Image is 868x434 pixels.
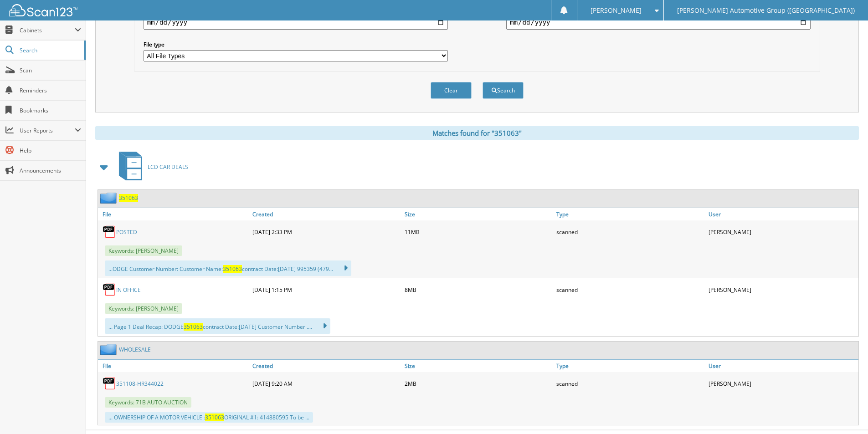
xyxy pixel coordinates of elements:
img: PDF.png [103,377,116,390]
a: LCD CAR DEALS [113,149,188,185]
a: POSTED [116,228,137,236]
div: ... OWNERSHIP OF A MOTOR VEHICLE : ORIGINAL #1: 414880595 To be ... [105,412,313,423]
span: [PERSON_NAME] Automotive Group ([GEOGRAPHIC_DATA]) [677,8,855,13]
div: [DATE] 1:15 PM [250,281,402,299]
span: Cabinets [20,26,75,34]
img: folder2.png [100,192,119,204]
div: ... Page 1 Deal Recap: DODGE contract Date:[DATE] Customer Number .... [105,318,330,334]
div: [PERSON_NAME] [706,281,858,299]
input: start [144,15,448,30]
div: ...ODGE Customer Number: Customer Name: contract Date:[DATE] 995359 (479... [105,260,351,276]
a: Created [250,360,402,372]
img: PDF.png [103,283,116,296]
label: File type [144,41,448,48]
a: User [706,360,858,372]
button: Search [483,82,524,99]
div: 2MB [402,374,555,393]
button: Clear [431,82,472,99]
span: 351063 [205,414,224,421]
img: PDF.png [103,225,116,239]
div: [PERSON_NAME] [706,223,858,241]
a: 351063 [119,194,138,202]
a: Size [402,360,555,372]
span: [PERSON_NAME] [591,8,642,13]
span: User Reports [20,127,75,134]
img: scan123-logo-white.svg [9,4,77,16]
div: scanned [554,374,706,393]
span: Keywords: [PERSON_NAME] [105,245,182,256]
span: 351063 [184,323,203,331]
div: 8MB [402,281,555,299]
a: WHOLESALE [119,346,151,353]
span: Help [20,147,81,154]
iframe: Chat Widget [822,390,868,434]
a: File [98,208,250,220]
div: [DATE] 9:20 AM [250,374,402,393]
div: scanned [554,281,706,299]
span: 351063 [223,265,242,273]
input: end [506,15,811,30]
a: Size [402,208,555,220]
span: Bookmarks [20,107,81,114]
a: File [98,360,250,372]
a: IN OFFICE [116,286,141,294]
a: Created [250,208,402,220]
a: 351108-HR344022 [116,380,164,388]
span: Keywords: 71B AUTO AUCTION [105,397,191,408]
a: User [706,208,858,220]
span: Scan [20,66,81,74]
span: LCD CAR DEALS [148,163,188,171]
div: Matches found for "351063" [95,126,859,140]
a: Type [554,360,706,372]
img: folder2.png [100,344,119,355]
span: Keywords: [PERSON_NAME] [105,303,182,314]
span: Reminders [20,87,81,94]
div: scanned [554,223,706,241]
a: Type [554,208,706,220]
span: Announcements [20,167,81,174]
div: 11MB [402,223,555,241]
div: [PERSON_NAME] [706,374,858,393]
div: [DATE] 2:33 PM [250,223,402,241]
span: Search [20,46,80,54]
